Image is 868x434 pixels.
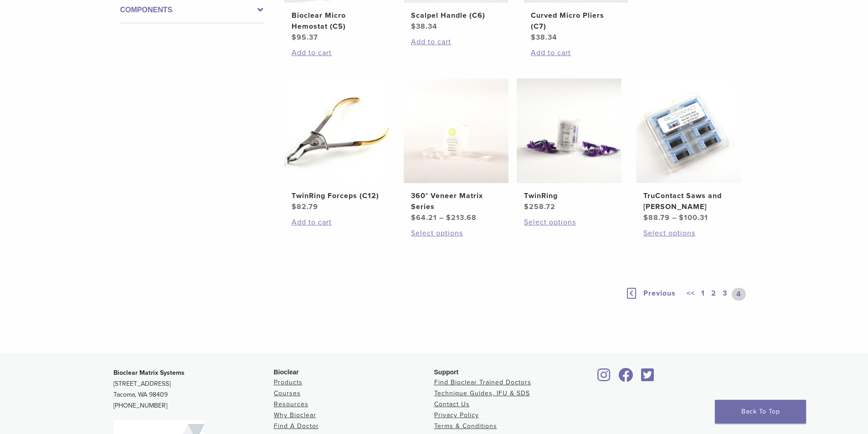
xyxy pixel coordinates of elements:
[284,78,389,183] img: TwinRing Forceps (C12)
[643,213,670,222] bdi: 88.79
[524,202,555,211] bdi: 258.72
[531,47,621,58] a: Add to cart: “Curved Micro Pliers (C7)”
[531,10,621,32] h2: Curved Micro Pliers (C7)
[113,369,185,377] strong: Bioclear Matrix Systems
[292,33,297,42] span: $
[411,228,501,239] a: Select options for “360° Veneer Matrix Series”
[403,78,509,223] a: 360° Veneer Matrix Series360° Veneer Matrix Series
[292,217,382,228] a: Add to cart: “TwinRing Forceps (C12)”
[274,400,308,408] a: Resources
[699,288,707,301] a: 1
[721,288,729,301] a: 3
[274,411,316,419] a: Why Bioclear
[636,78,742,223] a: TruContact Saws and SandersTruContact Saws and [PERSON_NAME]
[643,289,676,298] span: Previous
[643,213,648,222] span: $
[446,213,477,222] bdi: 213.68
[434,378,531,386] a: Find Bioclear Trained Doctors
[434,400,470,408] a: Contact Us
[274,389,301,397] a: Courses
[638,373,657,383] a: Bioclear
[636,78,741,183] img: TruContact Saws and Sanders
[643,228,734,239] a: Select options for “TruContact Saws and Sanders”
[411,190,501,212] h2: 360° Veneer Matrix Series
[524,202,529,211] span: $
[732,288,746,301] a: 4
[679,213,708,222] bdi: 100.31
[404,78,508,183] img: 360° Veneer Matrix Series
[274,378,303,386] a: Products
[113,368,274,411] p: [STREET_ADDRESS] Tacoma, WA 98409 [PHONE_NUMBER]
[517,78,621,183] img: TwinRing
[411,213,416,222] span: $
[524,190,614,201] h2: TwinRing
[439,213,444,222] span: –
[516,78,622,212] a: TwinRingTwinRing $258.72
[292,190,382,201] h2: TwinRing Forceps (C12)
[120,5,263,15] label: Components
[715,400,806,424] a: Back To Top
[292,47,382,58] a: Add to cart: “Bioclear Micro Hemostat (C5)”
[292,10,382,32] h2: Bioclear Micro Hemostat (C5)
[292,202,297,211] span: $
[709,288,718,301] a: 2
[292,202,318,211] bdi: 82.79
[531,33,557,42] bdi: 38.34
[679,213,684,222] span: $
[292,33,318,42] bdi: 95.37
[411,36,501,47] a: Add to cart: “Scalpel Handle (C6)”
[411,213,437,222] bdi: 64.21
[434,411,479,419] a: Privacy Policy
[411,22,416,31] span: $
[411,10,501,21] h2: Scalpel Handle (C6)
[411,22,437,31] bdi: 38.34
[672,213,677,222] span: –
[284,78,390,212] a: TwinRing Forceps (C12)TwinRing Forceps (C12) $82.79
[274,368,299,376] span: Bioclear
[685,288,697,301] a: <<
[531,33,536,42] span: $
[616,373,637,383] a: Bioclear
[446,213,451,222] span: $
[434,389,530,397] a: Technique Guides, IFU & SDS
[643,190,734,212] h2: TruContact Saws and [PERSON_NAME]
[274,422,319,430] a: Find A Doctor
[524,217,614,228] a: Select options for “TwinRing”
[434,368,459,376] span: Support
[595,373,614,383] a: Bioclear
[434,422,497,430] a: Terms & Conditions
